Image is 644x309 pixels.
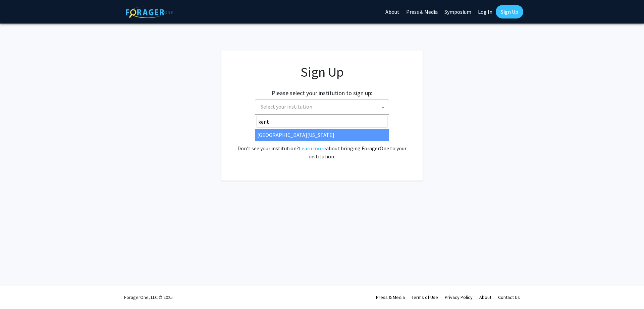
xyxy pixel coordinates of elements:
[5,279,29,304] iframe: Chat
[235,64,409,80] h1: Sign Up
[299,145,326,152] a: Learn more about bringing ForagerOne to your institution
[124,285,173,309] div: ForagerOne, LLC © 2025
[498,294,520,300] a: Contact Us
[255,129,389,141] li: [GEOGRAPHIC_DATA][US_STATE]
[235,128,409,160] div: Already have an account? . Don't see your institution? about bringing ForagerOne to your institut...
[479,294,491,300] a: About
[126,6,173,18] img: ForagerOne Logo
[261,103,312,110] span: Select your institution
[496,5,523,18] a: Sign Up
[257,116,387,127] input: Search
[412,294,438,300] a: Terms of Use
[272,89,372,97] h2: Please select your institution to sign up:
[258,100,389,114] span: Select your institution
[445,294,473,300] a: Privacy Policy
[255,100,389,115] span: Select your institution
[376,294,405,300] a: Press & Media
